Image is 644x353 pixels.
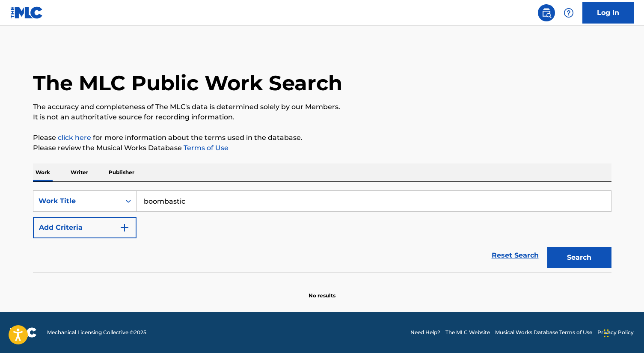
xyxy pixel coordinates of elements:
div: Work Title [39,196,116,206]
div: Drag [604,320,609,346]
a: Log In [582,2,634,24]
p: Publisher [106,163,137,181]
a: Musical Works Database Terms of Use [495,329,592,336]
p: Please review the Musical Works Database [33,143,611,153]
p: Writer [68,163,91,181]
p: No results [309,282,335,300]
button: Add Criteria [33,217,137,238]
h1: The MLC Public Work Search [33,70,342,96]
img: help [564,8,574,18]
a: The MLC Website [445,329,490,336]
button: Search [547,247,611,268]
div: Help [560,4,577,21]
p: Please for more information about the terms used in the database. [33,133,611,143]
p: Work [33,163,53,181]
a: Terms of Use [182,144,229,152]
img: MLC Logo [10,6,43,19]
p: It is not an authoritative source for recording information. [33,112,611,122]
a: Privacy Policy [597,329,634,336]
a: Reset Search [487,246,543,265]
img: logo [10,327,37,338]
p: The accuracy and completeness of The MLC's data is determined solely by our Members. [33,102,611,112]
img: search [541,8,552,18]
span: Mechanical Licensing Collective © 2025 [47,329,146,336]
form: Search Form [33,190,611,273]
img: 9d2ae6d4665cec9f34b9.svg [119,222,130,233]
a: click here [58,133,91,142]
a: Public Search [538,4,555,21]
a: Need Help? [410,329,440,336]
iframe: Chat Widget [601,312,644,353]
